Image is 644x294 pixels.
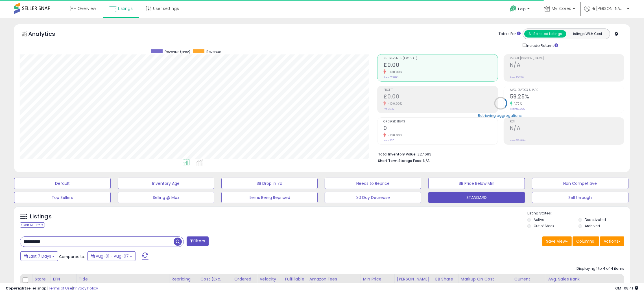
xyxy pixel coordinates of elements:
[206,49,221,54] span: Revenue
[577,266,624,271] div: Displaying 1 to 4 of 4 items
[325,192,421,203] button: 30 Day Decrease
[566,30,608,38] button: Listings With Cost
[435,276,456,288] div: BB Share 24h.
[20,251,58,261] button: Last 7 Days
[118,178,214,189] button: Inventory Age
[259,276,280,282] div: Velocity
[524,30,566,38] button: All Selected Listings
[285,276,304,288] div: Fulfillable Quantity
[79,276,167,282] div: Title
[221,192,318,203] button: Items Being Repriced
[14,178,111,189] button: Default
[428,178,525,189] button: BB Price Below Min
[78,6,96,11] span: Overview
[534,217,544,222] label: Active
[527,211,630,216] p: Listing States:
[325,178,421,189] button: Needs to Reprice
[600,236,624,246] button: Actions
[165,49,190,54] span: Revenue (prev)
[505,1,535,18] a: Help
[309,282,313,287] small: Amazon Fees.
[172,276,196,282] div: Repricing
[532,178,628,189] button: Non Competitive
[20,222,45,228] div: Clear All Filters
[187,236,209,246] button: Filters
[514,276,543,288] div: Current Buybox Price
[478,113,523,118] div: Retrieving aggregations..
[14,192,111,203] button: Top Sellers
[6,286,26,291] strong: Copyright
[576,238,594,244] span: Columns
[6,286,98,291] div: seller snap | |
[518,42,565,49] div: Include Returns
[510,5,517,12] i: Get Help
[499,31,521,37] div: Totals For
[30,213,52,221] h5: Listings
[234,276,255,288] div: Ordered Items
[87,251,136,261] button: Aug-01 - Aug-07
[585,217,606,222] label: Deactivated
[118,6,133,11] span: Listings
[73,286,98,291] a: Privacy Policy
[221,178,318,189] button: BB Drop in 7d
[29,253,51,259] span: Last 7 Days
[118,192,214,203] button: Selling @ Max
[615,286,638,291] span: 2025-08-15 08:41 GMT
[200,276,229,288] div: Cost (Exc. VAT)
[591,6,625,11] span: Hi [PERSON_NAME]
[363,276,392,282] div: Min Price
[59,254,85,259] span: Compared to:
[542,236,572,246] button: Save View
[585,223,600,228] label: Archived
[461,276,510,282] div: Markup on Cost
[96,253,129,259] span: Aug-01 - Aug-07
[573,236,599,246] button: Columns
[309,276,358,282] div: Amazon Fees
[584,6,629,18] a: Hi [PERSON_NAME]
[35,276,48,288] div: Store Name
[428,192,525,203] button: STANDARD
[518,6,526,11] span: Help
[552,6,571,11] span: My Stores
[53,276,74,282] div: EFN
[28,30,66,39] h5: Analytics
[534,223,554,228] label: Out of Stock
[532,192,628,203] button: Sell through
[48,286,72,291] a: Terms of Use
[397,276,431,282] div: [PERSON_NAME]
